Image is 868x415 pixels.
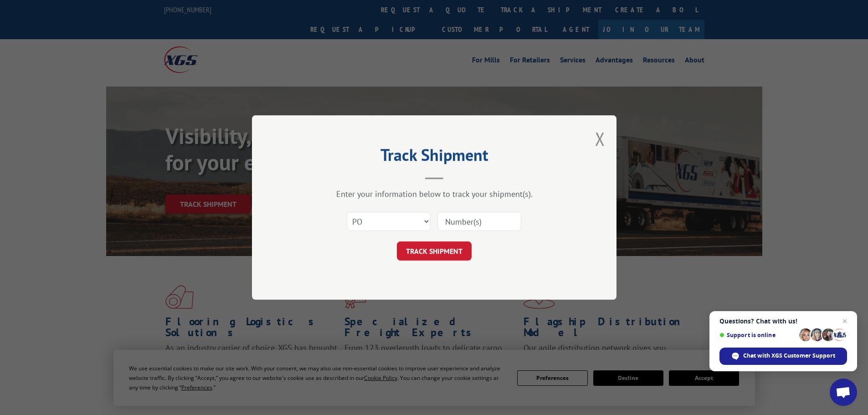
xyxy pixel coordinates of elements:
[719,348,847,365] div: Chat with XGS Customer Support
[397,241,472,261] button: TRACK SHIPMENT
[839,316,850,327] span: Close chat
[298,149,571,166] h2: Track Shipment
[595,127,605,151] button: Close modal
[437,212,521,231] input: Number(s)
[298,189,571,199] div: Enter your information below to track your shipment(s).
[743,352,835,360] span: Chat with XGS Customer Support
[719,318,847,325] span: Questions? Chat with us!
[830,379,857,406] div: Open chat
[719,332,796,338] span: Support is online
